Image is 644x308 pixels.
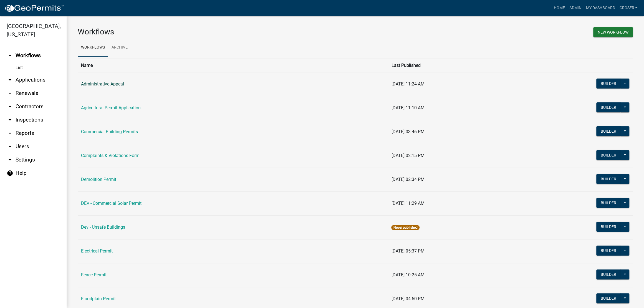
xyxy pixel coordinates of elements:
[391,201,424,206] span: [DATE] 11:29 AM
[593,27,633,37] button: New Workflow
[7,103,13,110] i: arrow_drop_down
[596,293,621,303] button: Builder
[81,296,116,301] a: Floodplain Permit
[584,3,617,13] a: My Dashboard
[567,3,584,13] a: Admin
[391,272,424,277] span: [DATE] 10:25 AM
[78,39,108,57] a: Workflows
[596,198,621,208] button: Builder
[81,272,107,277] a: Fence Permit
[7,52,13,59] i: arrow_drop_up
[81,81,124,87] a: Administrative Appeal
[391,225,419,230] span: Never published
[617,3,640,13] a: croser
[391,105,424,110] span: [DATE] 11:10 AM
[81,177,116,182] a: Demolition Permit
[596,174,621,184] button: Builder
[391,81,424,87] span: [DATE] 11:24 AM
[391,153,424,158] span: [DATE] 02:15 PM
[391,129,424,134] span: [DATE] 03:46 PM
[81,201,142,206] a: DEV - Commercial Solar Permit
[7,170,13,176] i: help
[7,143,13,150] i: arrow_drop_down
[7,90,13,97] i: arrow_drop_down
[108,39,131,57] a: Archive
[551,3,567,13] a: Home
[596,126,621,136] button: Builder
[7,117,13,123] i: arrow_drop_down
[391,296,424,301] span: [DATE] 04:50 PM
[596,102,621,112] button: Builder
[596,246,621,256] button: Builder
[388,59,509,72] th: Last Published
[7,156,13,163] i: arrow_drop_down
[596,269,621,279] button: Builder
[391,177,424,182] span: [DATE] 02:34 PM
[78,27,351,37] h3: Workflows
[391,248,424,254] span: [DATE] 05:37 PM
[596,150,621,160] button: Builder
[81,105,141,110] a: Agricultural Permit Application
[81,248,113,254] a: Electrical Permit
[81,129,138,134] a: Commercial Building Permits
[81,153,140,158] a: Complaints & Violations Form
[78,59,388,72] th: Name
[81,224,125,230] a: Dev - Unsafe Buildings
[596,222,621,232] button: Builder
[596,79,621,89] button: Builder
[7,77,13,83] i: arrow_drop_down
[7,130,13,137] i: arrow_drop_down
